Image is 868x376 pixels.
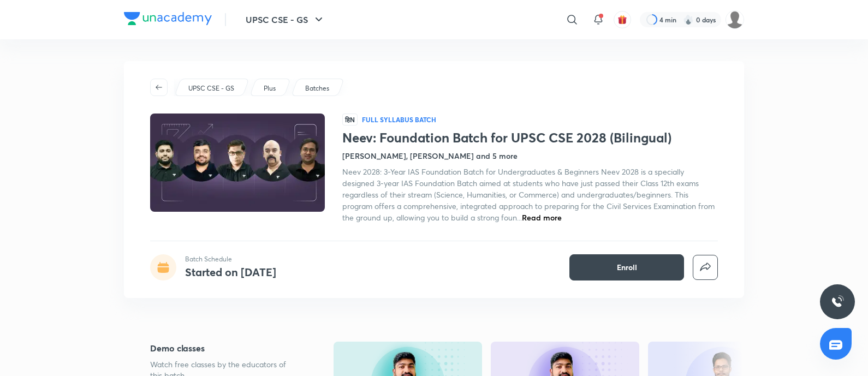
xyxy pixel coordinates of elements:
h5: Demo classes [150,342,299,355]
img: Piali K [726,10,744,29]
p: Full Syllabus Batch [362,115,436,124]
img: Thumbnail [148,112,326,213]
img: avatar [617,15,627,25]
p: UPSC CSE - GS [188,83,234,93]
a: Plus [262,83,278,93]
span: Read more [522,212,562,223]
a: Batches [304,83,331,93]
a: UPSC CSE - GS [187,83,236,93]
button: avatar [614,11,631,28]
img: streak [683,14,694,25]
span: Neev 2028: 3-Year IAS Foundation Batch for Undergraduates & Beginners Neev 2028 is a specially de... [342,166,715,223]
p: Batch Schedule [185,254,276,264]
p: Plus [264,83,276,93]
p: Batches [305,83,329,93]
img: ttu [831,295,844,308]
h4: [PERSON_NAME], [PERSON_NAME] and 5 more [342,150,518,162]
button: Enroll [569,254,684,280]
a: Company Logo [124,12,212,28]
h1: Neev: Foundation Batch for UPSC CSE 2028 (Bilingual) [342,130,718,146]
button: UPSC CSE - GS [239,9,332,31]
span: हिN [342,114,358,126]
h4: Started on [DATE] [185,265,276,279]
span: Enroll [617,262,637,273]
img: Company Logo [124,12,212,25]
